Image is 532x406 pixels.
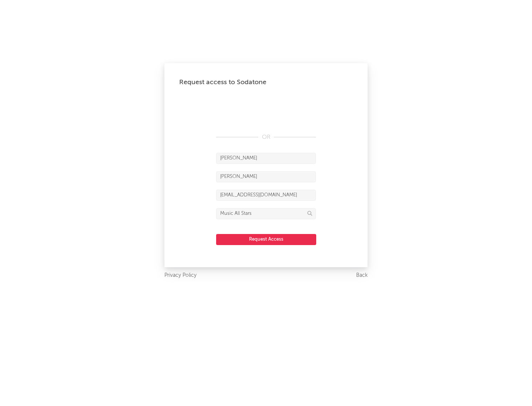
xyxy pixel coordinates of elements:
input: Division [216,208,316,219]
a: Privacy Policy [164,271,197,280]
input: First Name [216,153,316,164]
button: Request Access [216,234,316,245]
a: Back [356,271,368,280]
div: OR [216,133,316,142]
div: Request access to Sodatone [179,78,353,87]
input: Last Name [216,171,316,182]
input: Email [216,190,316,201]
